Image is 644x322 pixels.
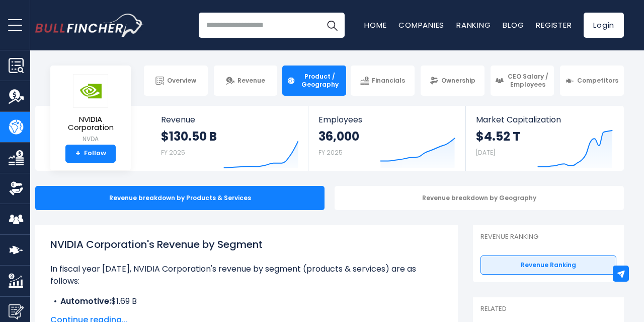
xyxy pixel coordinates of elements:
[50,263,443,287] p: In fiscal year [DATE], NVIDIA Corporation's revenue by segment (products & services) are as follows:
[161,115,298,124] span: Revenue
[476,128,520,144] strong: $4.52 T
[421,66,485,96] a: Ownership
[58,135,123,144] small: NVDA
[60,295,111,307] b: Automotive:
[476,115,613,124] span: Market Capitalization
[536,20,572,30] a: Register
[75,149,80,158] strong: +
[35,14,143,37] a: Go to homepage
[372,77,405,85] span: Financials
[507,73,550,88] span: CEO Salary / Employees
[577,77,618,85] span: Competitors
[480,305,616,313] p: Related
[441,77,475,85] span: Ownership
[491,66,554,96] a: CEO Salary / Employees
[167,77,196,85] span: Overview
[318,128,359,144] strong: 36,000
[58,115,123,132] span: NVIDIA Corporation
[364,20,386,30] a: Home
[560,66,624,96] a: Competitors
[50,295,443,307] li: $1.69 B
[151,106,308,171] a: Revenue $130.50 B FY 2025
[35,186,325,210] div: Revenue breakdown by Products & Services
[480,233,616,241] p: Revenue Ranking
[319,13,345,38] button: Search
[308,106,465,171] a: Employees 36,000 FY 2025
[161,128,217,144] strong: $130.50 B
[237,77,265,85] span: Revenue
[584,13,624,38] a: Login
[318,148,343,157] small: FY 2025
[214,66,278,96] a: Revenue
[65,145,116,163] a: +Follow
[35,14,144,37] img: Bullfincher logo
[58,74,123,145] a: NVIDIA Corporation NVDA
[161,148,185,157] small: FY 2025
[318,115,455,124] span: Employees
[480,255,616,275] a: Revenue Ranking
[351,66,415,96] a: Financials
[50,237,443,252] h1: NVIDIA Corporation's Revenue by Segment
[398,20,444,30] a: Companies
[456,20,491,30] a: Ranking
[9,181,24,196] img: Ownership
[466,106,623,171] a: Market Capitalization $4.52 T [DATE]
[298,73,342,88] span: Product / Geography
[476,148,495,157] small: [DATE]
[503,20,524,30] a: Blog
[335,186,624,210] div: Revenue breakdown by Geography
[144,66,208,96] a: Overview
[282,66,346,96] a: Product / Geography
